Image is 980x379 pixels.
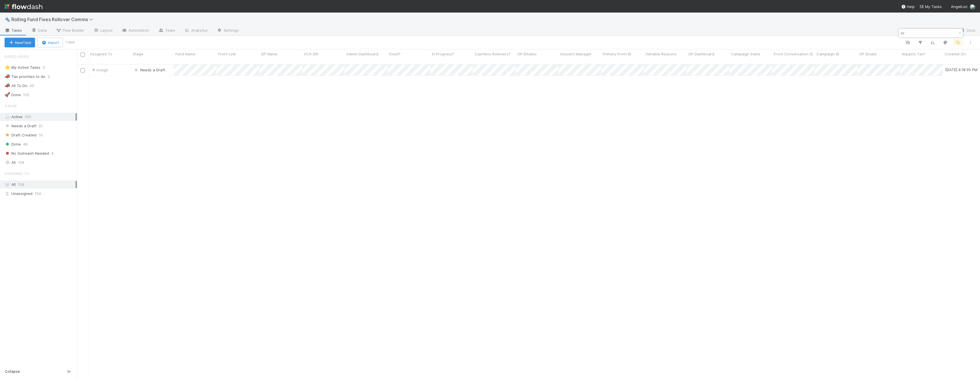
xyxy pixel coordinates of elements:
[11,17,96,22] span: Rolling Fund Fixes Rollover Comms
[43,64,51,71] span: 0
[90,51,112,57] span: Assigned To
[30,82,40,89] span: 49
[945,67,977,72] div: [DATE] 4:18:35 PM
[5,122,36,130] span: Needs a Draft
[5,17,10,22] span: 🔩
[560,51,592,57] span: Account Manager
[901,4,915,9] div: Help
[5,113,75,120] div: Active
[212,26,243,35] a: Settings
[25,114,31,119] span: 105
[56,27,84,33] span: Flow Builder
[304,51,318,57] span: VCA DRI
[261,51,277,57] span: GP Name
[5,27,22,33] span: Tasks
[603,51,631,57] span: Primary Front ID
[5,74,10,79] span: 📣
[180,26,212,35] a: Analytics
[39,132,43,139] span: 10
[5,159,75,166] div: All
[18,159,24,166] span: 154
[951,4,967,9] span: AngelList
[5,73,45,80] div: Tax priorities to do
[517,51,537,57] span: GP Emailss
[5,150,49,157] span: No Outreach Needed
[5,369,20,374] span: Collapse
[175,51,195,57] span: Fund Name
[5,168,29,179] span: Assigned To
[18,182,24,187] span: 154
[27,26,51,35] a: Data
[389,51,401,57] span: Fixed?
[5,92,10,97] span: 🚀
[5,100,17,112] span: Stage
[816,51,839,57] span: Campaign ID
[346,51,378,57] span: Admin Dashboard
[859,51,877,57] span: GP Emails
[5,83,10,88] span: 📣
[65,40,75,45] small: 1 task
[5,132,36,139] span: Draft Created
[5,65,10,70] span: ⭐
[5,2,42,11] img: logo-inverted-e16ddd16eac7371096b0.svg
[81,68,85,72] input: Toggle Row Selected
[39,122,43,130] span: 91
[51,150,54,157] span: 4
[432,51,454,57] span: In Progress?
[731,51,760,57] span: Campaign State
[48,73,56,80] span: 2
[646,51,677,57] span: Variable Reasons
[955,26,980,35] a: Docs
[970,4,975,10] img: avatar_e8864cf0-19e8-4fe1-83d1-96e6bcd27180.png
[5,181,75,188] div: All
[23,141,28,148] span: 49
[91,67,108,73] span: Assign
[5,64,40,71] div: My Active Tasks
[81,53,85,57] input: Toggle All Rows Selected
[900,30,957,37] input: Search...
[89,26,117,35] a: Layout
[35,190,41,197] span: 154
[117,26,154,35] a: Automation
[475,51,511,57] span: Cashless Rollovers?
[919,4,942,9] span: My Tasks
[5,82,27,89] div: All To Do
[218,51,236,57] span: Front Link
[37,38,63,47] button: Import
[902,51,926,57] span: Impacts Tax?
[5,38,35,47] button: NewTask
[688,51,714,57] span: GP Dashboard
[133,51,143,57] span: Stage
[774,51,813,57] span: Front Conversation ID
[154,26,180,35] a: Team
[5,141,21,148] span: Done
[5,190,75,197] div: Unassigned
[140,68,165,72] span: Needs a Draft
[5,91,21,98] div: Done
[23,91,35,98] span: 105
[945,51,966,57] span: Created On
[5,51,29,62] span: Saved Views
